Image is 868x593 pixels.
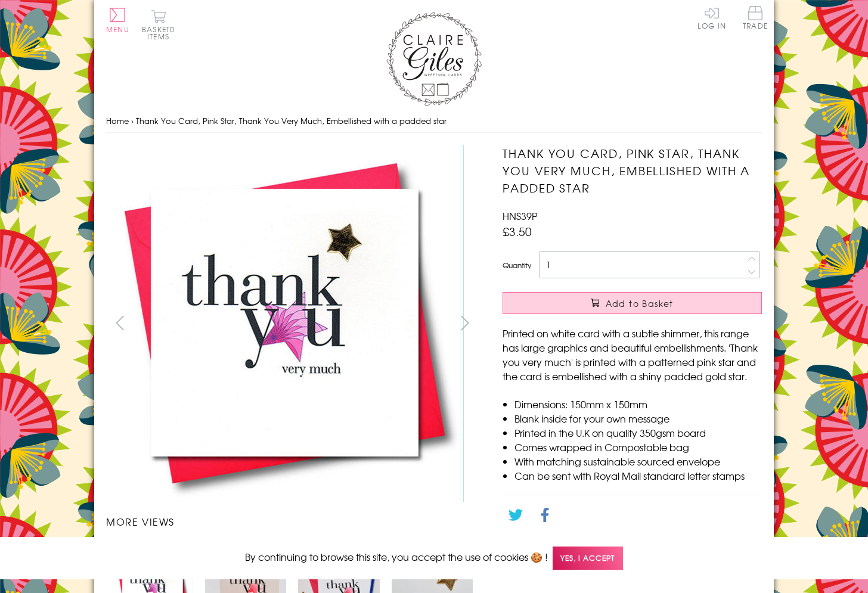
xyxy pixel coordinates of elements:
[106,145,464,502] img: Thank You Card, Pink Star, Thank You Very Much, Embellished with a padded star
[106,109,762,133] nav: breadcrumbs
[106,115,129,126] a: Home
[106,514,479,529] h3: More views
[514,454,762,468] li: With matching sustainable sourced envelope
[106,309,133,336] button: prev
[142,10,175,40] button: Basket0 items
[106,24,129,35] span: Menu
[503,260,531,271] label: Quantity
[106,8,129,33] button: Menu
[452,309,479,336] button: next
[503,209,537,223] span: HNS39P
[514,411,762,426] li: Blank inside for your own message
[136,115,447,126] span: Thank You Card, Pink Star, Thank You Very Much, Embellished with a padded star
[386,12,482,106] img: Claire Giles Greetings Cards
[514,440,762,454] li: Comes wrapped in Compostable bag
[743,6,768,29] span: Trade
[553,547,623,570] span: Yes, I accept
[503,292,762,314] button: Add to Basket
[743,6,768,32] a: Trade
[606,297,674,309] span: Add to Basket
[479,145,836,502] img: Thank You Card, Pink Star, Thank You Very Much, Embellished with a padded star
[514,397,762,411] li: Dimensions: 150mm x 150mm
[131,115,134,126] span: ›
[503,145,762,196] h1: Thank You Card, Pink Star, Thank You Very Much, Embellished with a padded star
[697,6,726,29] a: Log In
[147,24,175,42] span: 0 items
[514,426,762,440] li: Printed in the U.K on quality 350gsm board
[514,468,762,483] li: Can be sent with Royal Mail standard letter stamps
[503,326,762,383] p: Printed on white card with a subtle shimmer, this range has large graphics and beautiful embellis...
[503,223,532,240] span: £3.50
